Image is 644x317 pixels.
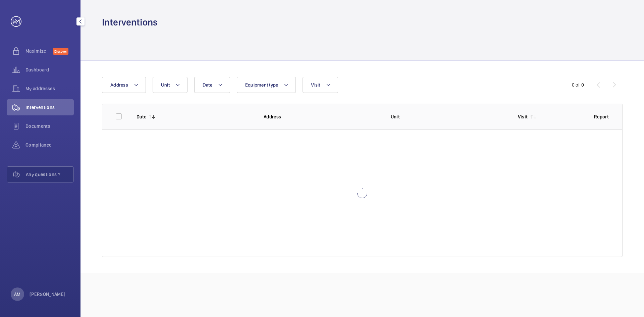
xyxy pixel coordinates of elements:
button: Address [102,77,146,93]
span: Documents [25,123,74,129]
span: Address [110,82,128,88]
h1: Interventions [102,16,158,29]
span: Compliance [25,142,74,148]
p: [PERSON_NAME] [30,291,66,298]
p: Visit [518,113,528,120]
span: Unit [161,82,170,88]
button: Date [194,77,230,93]
span: Visit [311,82,320,88]
p: Date [137,113,146,120]
span: My addresses [25,85,74,92]
span: Any questions ? [26,171,73,178]
button: Equipment type [237,77,296,93]
button: Unit [153,77,187,93]
span: Equipment type [245,82,278,88]
p: Unit [391,113,507,120]
span: Discover [53,48,68,55]
span: Dashboard [25,66,74,73]
span: Interventions [25,104,74,111]
span: Date [203,82,212,88]
p: Address [264,113,380,120]
p: Report [594,113,609,120]
p: AM [14,291,20,298]
button: Visit [303,77,338,93]
div: 0 of 0 [572,82,584,88]
span: Maximize [25,48,53,54]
